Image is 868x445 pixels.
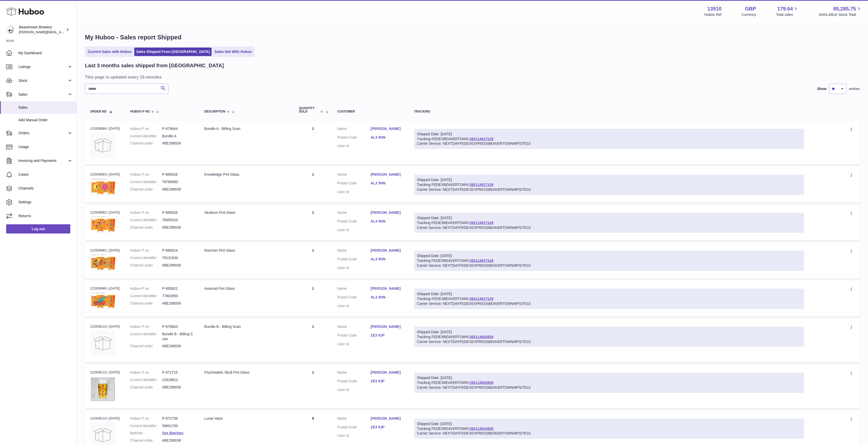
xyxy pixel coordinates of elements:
span: Returns [18,214,73,218]
td: 1 [294,243,332,279]
span: Sales [18,105,73,110]
td: 1 [294,167,332,203]
span: 85,285.75 [833,5,856,12]
dt: Channel order [130,438,162,443]
a: 392114042830 [469,381,493,385]
dt: Current identifier [130,332,162,341]
dd: P-972715 [162,370,194,375]
a: AL3 5HN [371,181,404,186]
img: 1716222450.png [90,254,116,271]
div: Shipped Date: [DATE] [417,375,801,380]
img: Matthew.McCormack@beavertownbrewery.co.uk [6,26,14,34]
img: 1716222700.png [90,179,116,196]
span: Add Manual Order [18,118,73,123]
div: Shipped Date: [DATE] [417,330,801,335]
dt: Name [337,416,371,422]
div: Shipped Date: [DATE] [417,253,801,258]
div: Carrier Service: NEXTDAYFEDEXEXPRESSBEAVERTOWNMPSITE10 [417,431,801,436]
img: beavertown-brewery-psychedlic-pint-glass_36326ebd-29c0-4cac-9570-52cf9d517ba4.png [90,376,116,402]
span: Total sales [776,12,799,17]
div: Psychedelic Skull Pint Glass [204,370,289,375]
dt: User Id [337,190,371,194]
dt: Huboo P no [130,248,162,253]
div: Bundle A - Billing Scan [204,126,289,131]
div: 122838980 | [DATE] [90,286,120,291]
dd: 59601700 [162,424,194,428]
div: Tracking FEDEXBEAVERTOWN: [414,213,804,233]
a: Sales Not With Huboo [213,48,254,56]
a: See Batches [162,431,183,435]
a: 179.64 Total sales [776,5,799,17]
div: Knowledge Pint Glass [204,172,289,177]
a: 392114042830 [469,335,493,339]
div: Shipped Date: [DATE] [417,421,801,426]
a: Current Sales with Huboo [86,48,133,56]
a: 392114017129 [469,259,493,263]
dt: Huboo P no [130,370,162,375]
img: no-photo.jpg [90,132,116,158]
dd: P-979643 [162,324,194,329]
div: Tracking FEDEXBEAVERTOWN: [414,251,804,271]
dt: Name [337,172,371,178]
dt: Name [337,324,371,330]
span: 179.64 [777,5,793,12]
a: 85,285.75 AVAILABLE Stock Total [819,5,862,17]
dt: Channel order [130,385,162,390]
a: ZE3 9JP [371,379,404,384]
div: Shipped Date: [DATE] [417,177,801,182]
dt: Postal Code [337,379,371,385]
a: [PERSON_NAME] [371,370,404,375]
div: Tracking FEDEXBEAVERTOWN: [414,289,804,309]
label: Show [817,86,827,91]
a: Sales Shipped From [GEOGRAPHIC_DATA] [134,48,212,56]
div: Carrier Service: NEXTDAYFEDEXEXPRESSBEAVERTOWNMPSITE10 [417,225,801,230]
a: 392114017129 [469,137,493,141]
dt: Name [337,126,371,132]
dd: 78786990 [162,180,194,184]
a: AL3 5HN [371,135,404,140]
dt: Huboo P no [130,172,162,177]
h1: My Huboo - Sales report Shipped [85,33,860,41]
dt: Channel order [130,263,162,268]
span: Invoicing and Payments [18,158,67,163]
dt: User Id [337,387,371,392]
dt: Huboo P no [130,286,162,291]
dt: User Id [337,143,371,148]
dd: #BE298038 [162,344,194,349]
span: Stock [18,78,67,83]
span: Cases [18,172,73,177]
dd: 77803950 [162,294,194,298]
dd: #BE298039 [162,141,194,146]
dt: Postal Code [337,219,371,225]
div: Shipped Date: [DATE] [417,292,801,296]
strong: 13510 [707,5,722,12]
div: Shipped Date: [DATE] [417,216,801,220]
div: 122838981 | [DATE] [90,248,120,253]
a: 392114017129 [469,297,493,301]
div: Carrier Service: NEXTDAYFEDEXEXPRESSBEAVERTOWNMPSITE10 [417,339,801,344]
dd: #BE298039 [162,187,194,192]
dd: 78459310 [162,218,194,222]
dt: User Id [337,228,371,232]
dt: Huboo P no [130,324,162,329]
dt: Channel order [130,344,162,349]
span: AVAILABLE Stock Total [819,12,862,17]
div: Tracking FEDEXBEAVERTOWN: [414,419,804,439]
h3: This page is updated every 15 minutes [85,74,859,80]
dt: Batches [130,431,162,436]
div: Rancher Pint Glass [204,248,289,253]
div: Carrier Service: NEXTDAYFEDEXEXPRESSBEAVERTOWNMPSITE10 [417,187,801,192]
td: 1 [294,281,332,317]
dt: Current identifier [130,180,162,184]
div: Carrier Service: NEXTDAYFEDEXEXPRESSBEAVERTOWNMPSITE10 [417,263,801,268]
a: [PERSON_NAME] [371,126,404,131]
a: 392114017129 [469,183,493,187]
span: Huboo P no [130,110,150,113]
div: Tracking FEDEXBEAVERTOWN: [414,327,804,347]
a: [PERSON_NAME] [371,286,404,291]
td: 1 [294,121,332,164]
span: entries [849,86,860,91]
a: ZE3 9JP [371,333,404,338]
dt: User Id [337,342,371,347]
strong: GBP [745,5,756,12]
